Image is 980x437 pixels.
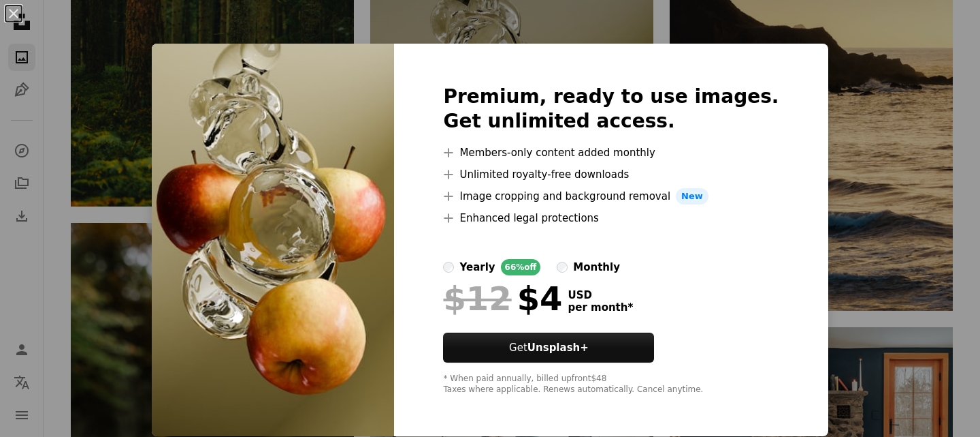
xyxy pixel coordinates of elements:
li: Image cropping and background removal [443,188,779,205]
div: $4 [443,281,562,316]
span: New [676,188,708,205]
input: monthly [557,262,568,273]
li: Members-only content added monthly [443,145,779,161]
button: GetUnsplash+ [443,333,654,363]
span: USD [568,289,633,301]
img: premium_photo-1757478677055-85288730a5c2 [152,44,394,436]
div: monthly [573,259,620,275]
li: Unlimited royalty-free downloads [443,166,779,183]
input: yearly66%off [443,262,454,273]
div: 66% off [501,259,541,275]
li: Enhanced legal protections [443,210,779,226]
div: * When paid annually, billed upfront $48 Taxes where applicable. Renews automatically. Cancel any... [443,374,779,395]
span: per month * [568,301,633,314]
h2: Premium, ready to use images. Get unlimited access. [443,85,779,134]
strong: Unsplash+ [527,342,589,354]
span: $12 [443,281,511,316]
div: yearly [459,259,495,275]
